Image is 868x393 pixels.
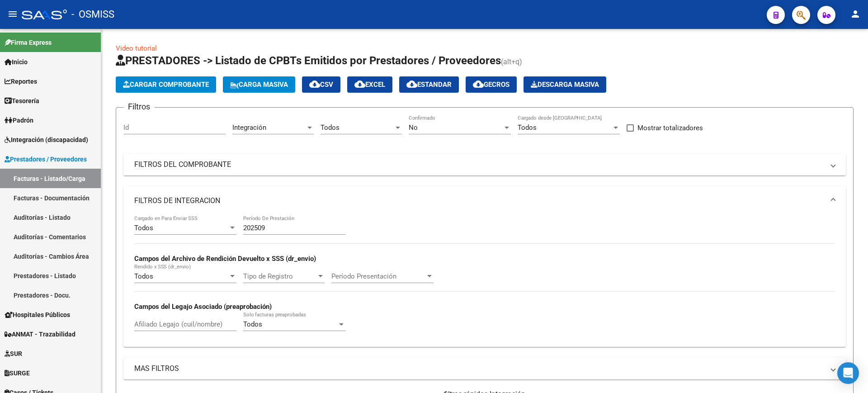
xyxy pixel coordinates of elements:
span: Integración [232,123,266,132]
strong: Campos del Legajo Asociado (preaprobación) [134,303,272,311]
span: Todos [243,320,262,328]
button: Estandar [399,76,459,93]
span: Cargar Comprobante [123,80,209,89]
mat-panel-title: FILTROS DE INTEGRACION [134,196,824,206]
span: Integración (discapacidad) [5,135,88,145]
mat-panel-title: FILTROS DEL COMPROBANTE [134,160,824,170]
button: CSV [302,76,340,93]
span: Todos [321,123,340,132]
button: Cargar Comprobante [116,76,216,93]
app-download-masive: Descarga masiva de comprobantes (adjuntos) [524,76,606,93]
span: Período Presentación [331,272,425,280]
span: PRESTADORES -> Listado de CPBTs Emitidos por Prestadores / Proveedores [116,54,501,67]
strong: Campos del Archivo de Rendición Devuelto x SSS (dr_envio) [134,255,316,263]
a: Video tutorial [116,44,157,52]
span: Estandar [406,80,452,89]
span: Todos [134,224,153,232]
mat-expansion-panel-header: FILTROS DE INTEGRACION [123,186,846,215]
span: Firma Express [5,38,52,47]
span: Inicio [5,57,28,67]
span: Todos [518,123,537,132]
mat-icon: person [850,9,861,19]
button: Gecros [466,76,517,93]
span: - OSMISS [71,5,114,24]
mat-icon: cloud_download [309,79,320,90]
mat-icon: cloud_download [406,79,417,90]
mat-icon: menu [7,9,18,19]
span: Hospitales Públicos [5,310,70,320]
button: EXCEL [347,76,392,93]
span: No [409,123,418,132]
span: SUR [5,349,22,359]
span: Gecros [473,80,509,89]
span: CSV [309,80,333,89]
mat-icon: cloud_download [354,79,365,90]
span: Descarga Masiva [531,80,599,89]
span: Tipo de Registro [243,272,316,280]
div: Open Intercom Messenger [837,362,859,384]
span: ANMAT - Trazabilidad [5,329,75,339]
button: Descarga Masiva [524,76,606,93]
mat-expansion-panel-header: FILTROS DEL COMPROBANTE [123,154,846,175]
div: FILTROS DE INTEGRACION [123,215,846,347]
span: Prestadores / Proveedores [5,154,87,164]
span: Reportes [5,76,37,86]
span: SURGE [5,368,30,378]
mat-panel-title: MAS FILTROS [134,364,824,374]
span: Tesorería [5,96,39,106]
h3: Filtros [123,100,155,113]
span: Todos [134,272,153,280]
mat-icon: cloud_download [473,79,484,90]
span: Carga Masiva [230,80,288,89]
span: Padrón [5,115,33,125]
span: (alt+q) [501,57,522,66]
button: Carga Masiva [223,76,295,93]
mat-expansion-panel-header: MAS FILTROS [123,358,846,379]
span: Mostrar totalizadores [637,123,703,133]
span: EXCEL [354,80,385,89]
